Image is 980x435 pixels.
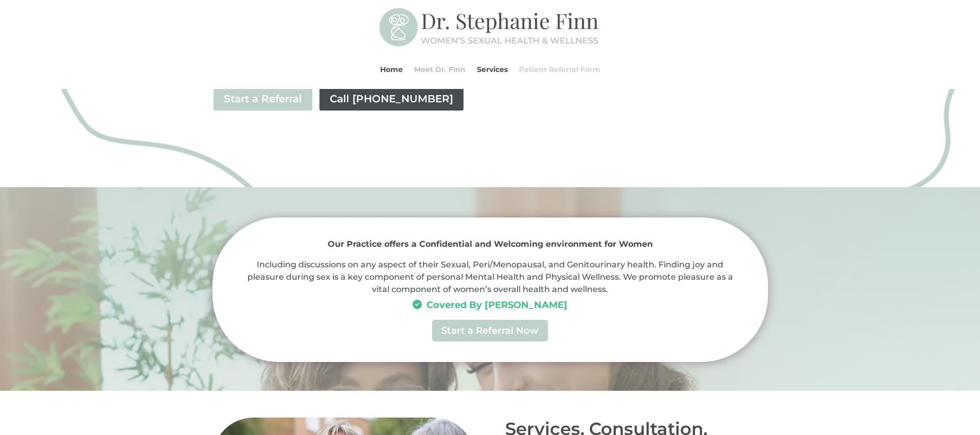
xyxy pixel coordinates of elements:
a: Patient Referral Form [519,50,600,89]
p: Including discussions on any aspect of their Sexual, Peri/Menopausal, and Genitourinary health. F... [243,259,737,295]
a: Call [PHONE_NUMBER] [318,86,465,112]
a: Start a Referral [212,86,313,112]
a: Meet Dr. Finn [414,50,466,89]
strong: Our Practice offers a Confidential and Welcoming environment for Women [328,239,653,249]
a: Start a Referral Now [432,320,548,341]
h3: Covered By [PERSON_NAME] [243,295,737,315]
a: Services [477,50,508,89]
a: Home [380,50,403,89]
